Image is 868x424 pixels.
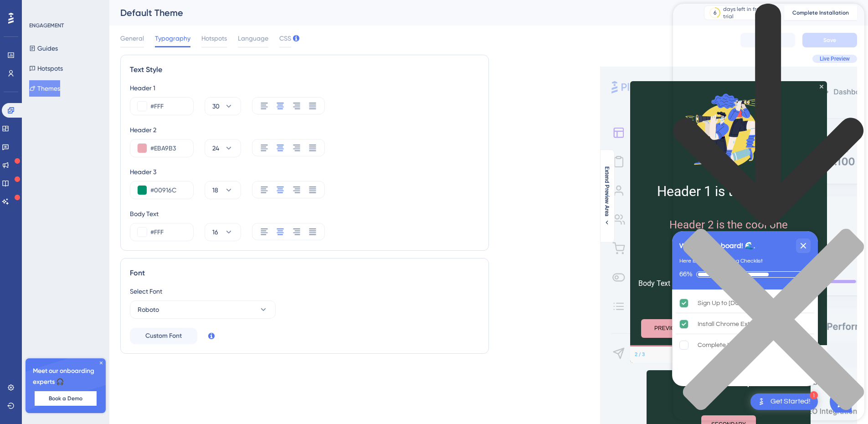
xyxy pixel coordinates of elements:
div: Header 1 [130,83,479,93]
span: 16 [212,227,218,238]
button: Themes [29,80,60,97]
p: Body Text is the text snippet you can explain anything to your users about your product [637,279,820,296]
button: 18 [205,181,241,199]
span: Custom Font [145,331,182,341]
button: Custom Font [130,328,197,344]
span: Typography [155,33,190,44]
span: Need Help? [21,2,57,13]
h3: Header 3 is the middle one [637,250,820,260]
div: Header 2 [130,124,479,135]
button: Extend Preview Area [600,166,614,226]
button: Hotspots [29,60,63,77]
button: 16 [205,223,241,241]
button: Guides [29,40,58,57]
span: 18 [212,185,218,196]
div: Default Theme [120,6,681,19]
span: General [120,33,144,44]
span: Roboto [138,304,159,315]
button: Book a Demo [35,391,97,406]
span: CSS [279,33,291,44]
div: Checklist Container [672,231,818,386]
div: Step 2 of 3 [635,351,645,358]
span: Hotspots [201,33,227,44]
span: Book a Demo [49,395,82,402]
h1: Header 1 is the first one [637,183,820,199]
span: Language [238,33,268,44]
img: launcher-image-alternative-text [3,5,19,22]
div: Footer [630,346,827,363]
p: This is a [654,377,803,389]
span: 30 [212,101,220,112]
span: 24 [212,143,219,154]
div: Select Font [130,286,479,297]
button: Roboto [130,300,276,319]
span: Meet our onboarding experts 🎧 [33,366,98,388]
div: Header 3 [130,166,479,177]
div: Font [130,268,479,279]
div: Text Style [130,64,479,75]
div: Checklist items [672,290,818,383]
button: 30 [205,97,241,115]
button: 24 [205,139,241,157]
button: Previous [641,319,696,338]
div: ENGAGEMENT [29,22,64,29]
h2: Header 2 is the cool one [637,218,820,231]
div: Body Text [130,208,479,219]
span: Extend Preview Area [603,166,611,216]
